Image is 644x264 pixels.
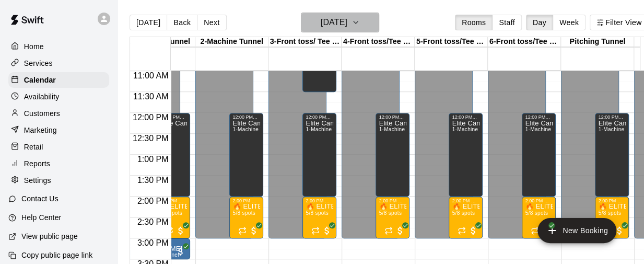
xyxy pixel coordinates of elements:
span: 2:00 PM [135,197,171,205]
div: 2:00 PM – 3:00 PM [598,198,626,203]
p: Reports [24,158,50,169]
div: 12:00 PM – 2:00 PM [232,114,260,120]
div: 3-Front toss/ Tee Tunnel [268,37,342,47]
span: 1:30 PM [135,176,171,185]
p: Help Center [21,212,61,223]
span: All customers have paid [175,225,186,236]
div: 2:00 PM – 3:00 PM: 🔥 ELITE Summer Camp AUGUST 8yrs-10yrs [522,197,556,238]
div: Pitching Tunnel [561,37,634,47]
div: 12:00 PM – 2:00 PM: Elite Camp [156,113,190,197]
span: All customers have paid [249,225,259,236]
span: 3:00 PM [135,238,171,247]
div: 2:00 PM – 3:00 PM: 🔥 ELITE Summer Camp AUGUST 8yrs-10yrs [449,197,483,238]
a: Calendar [8,72,109,88]
div: 2:00 PM – 3:00 PM: 🔥 ELITE Summer Camp AUGUST 8yrs-10yrs [595,197,629,238]
div: 12:00 PM – 2:00 PM [306,114,333,120]
a: Marketing [8,122,109,138]
p: Services [24,58,53,68]
span: Recurring event [384,226,393,235]
p: Settings [24,175,51,186]
p: Calendar [24,75,56,85]
div: 2:00 PM – 3:00 PM [452,198,479,203]
div: 6-Front toss/Tee Tunnel [488,37,561,47]
div: 2:00 PM – 3:00 PM [525,198,553,203]
a: Home [8,39,109,54]
div: 2:00 PM – 3:00 PM: 🔥 ELITE Summer Camp AUGUST 8yrs-10yrs [229,197,263,238]
div: 12:00 PM – 2:00 PM: Elite Camp [229,113,263,197]
div: 12:00 PM – 2:00 PM [379,114,406,120]
div: 2:00 PM – 3:00 PM [306,198,333,203]
span: 2:30 PM [135,217,171,226]
span: All customers have paid [468,225,478,236]
p: Contact Us [21,193,58,204]
button: Day [526,15,553,30]
a: Availability [8,89,109,105]
span: 1:00 PM [135,155,171,164]
div: 12:00 PM – 2:00 PM [452,114,479,120]
span: All customers have paid [175,246,186,257]
button: add [537,218,616,243]
span: All customers have paid [541,225,552,236]
span: All customers have paid [322,225,332,236]
span: 5/8 spots filled [452,210,475,216]
div: 2:00 PM – 3:00 PM: 🔥 ELITE Summer Camp AUGUST 8yrs-10yrs [302,197,336,238]
div: 2-Machine Tunnel [195,37,268,47]
div: 12:00 PM – 2:00 PM [598,114,626,120]
h6: [DATE] [321,15,347,30]
div: 2:00 PM – 3:00 PM: 🔥 ELITE Summer Camp AUGUST 8yrs-10yrs [376,197,409,238]
p: Retail [24,142,43,152]
div: 2:00 PM – 3:00 PM [379,198,406,203]
span: Recurring event [458,226,466,235]
span: 12:00 PM [130,113,171,122]
span: 5/8 spots filled [525,210,548,216]
span: 5/8 spots filled [379,210,402,216]
span: Recurring event [531,226,539,235]
p: Availability [24,91,60,102]
span: Recurring event [238,226,247,235]
span: All customers have paid [614,225,625,236]
button: [DATE] [130,15,167,30]
div: 12:00 PM – 2:00 PM [525,114,553,120]
div: 12:00 PM – 2:00 PM: Elite Camp [522,113,556,197]
button: [DATE] [301,13,379,32]
button: Rooms [455,15,493,30]
div: 4-Front toss/Tee Tunnel [342,37,415,47]
button: Staff [492,15,522,30]
a: Settings [8,173,109,188]
a: Reports [8,156,109,171]
span: All customers have paid [395,225,405,236]
div: 12:00 PM – 2:00 PM: Elite Camp [302,113,336,197]
span: 11:30 AM [131,92,171,101]
p: Copy public page link [21,250,92,260]
div: 12:00 PM – 2:00 PM: Elite Camp [376,113,409,197]
div: 12:00 PM – 2:00 PM: Elite Camp [595,113,629,197]
span: 12:30 PM [130,134,171,143]
div: 5-Front toss/Tee Tunnel [415,37,488,47]
button: Next [197,15,226,30]
p: Customers [24,108,60,119]
div: 12:00 PM – 2:00 PM [159,114,187,120]
a: Retail [8,139,109,155]
span: 5/8 spots filled [306,210,329,216]
a: Services [8,55,109,71]
a: Customers [8,106,109,121]
p: Home [24,41,44,52]
p: Marketing [24,125,57,135]
span: 5/8 spots filled [598,210,621,216]
div: 2:00 PM – 3:00 PM [159,198,187,203]
span: 11:00 AM [131,71,171,80]
button: Back [167,15,197,30]
div: 12:00 PM – 2:00 PM: Elite Camp [449,113,483,197]
p: View public page [21,231,78,242]
span: 5/8 spots filled [232,210,255,216]
span: Recurring event [311,226,320,235]
div: 2:00 PM – 3:00 PM [232,198,260,203]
